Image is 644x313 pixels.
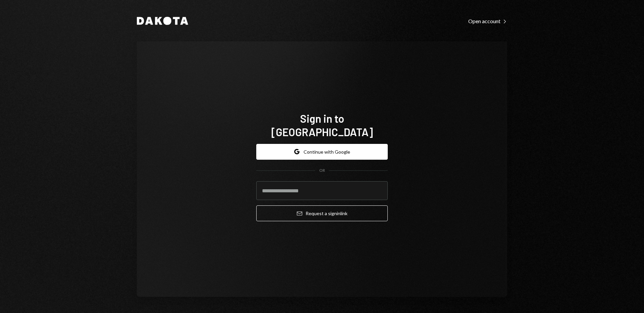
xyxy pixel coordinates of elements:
div: Open account [468,18,507,25]
h1: Sign in to [GEOGRAPHIC_DATA] [256,112,388,139]
button: Request a signinlink [256,205,388,221]
button: Continue with Google [256,144,388,160]
div: OR [319,168,325,173]
a: Open account [468,17,507,25]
